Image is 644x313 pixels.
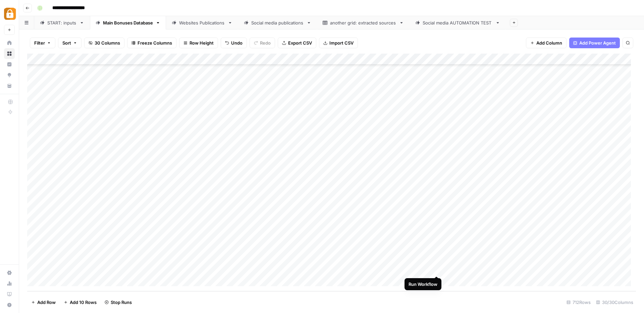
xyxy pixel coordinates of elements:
div: Social media AUTOMATION TEST [423,19,493,26]
a: another grid: extracted sources [317,16,410,29]
a: Settings [4,267,15,278]
div: Main Bonuses Database [103,19,153,26]
a: Opportunities [4,70,15,80]
a: START: inputs [34,16,90,29]
span: Freeze Columns [138,40,172,46]
button: Filter [30,38,55,48]
a: Websites Publications [166,16,238,29]
button: Workspace: Adzz [4,5,15,22]
button: Sort [58,38,82,48]
div: another grid: extracted sources [330,19,396,26]
a: Main Bonuses Database [90,16,166,29]
button: 30 Columns [84,38,124,48]
span: Add Row [37,299,56,306]
span: Import CSV [329,40,354,46]
button: Freeze Columns [127,38,176,48]
div: 712 Rows [564,297,593,308]
div: Websites Publications [179,19,225,26]
a: Learning Hub [4,289,15,300]
div: 30/30 Columns [593,297,636,308]
a: Insights [4,59,15,70]
button: Import CSV [319,38,358,48]
span: Add Power Agent [579,40,616,46]
a: Social media publications [238,16,317,29]
button: Add 10 Rows [60,297,101,308]
div: Social media publications [251,19,304,26]
span: Undo [231,40,243,46]
div: Run Workflow [409,281,437,288]
button: Add Row [27,297,60,308]
span: Stop Runs [111,299,132,306]
span: Sort [62,40,71,46]
span: Row Height [190,40,214,46]
span: Export CSV [288,40,312,46]
button: Add Column [526,38,567,48]
button: Export CSV [278,38,316,48]
a: Usage [4,278,15,289]
span: Add Column [536,40,562,46]
a: Browse [4,48,15,59]
button: Undo [221,38,247,48]
a: Your Data [4,80,15,91]
button: Add Power Agent [569,38,620,48]
button: Help + Support [4,300,15,310]
a: Home [4,38,15,48]
img: Adzz Logo [4,8,16,20]
a: Social media AUTOMATION TEST [410,16,506,29]
div: START: inputs [47,19,77,26]
span: Filter [34,40,45,46]
button: Redo [250,38,275,48]
button: Stop Runs [101,297,136,308]
button: Row Height [179,38,218,48]
span: 30 Columns [95,40,120,46]
span: Redo [260,40,271,46]
span: Add 10 Rows [70,299,97,306]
